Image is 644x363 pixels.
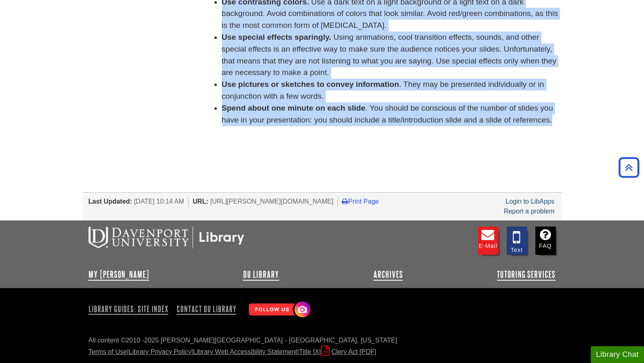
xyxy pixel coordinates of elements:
[505,198,554,205] a: Login to LibApps
[210,198,334,205] span: [URL][PERSON_NAME][DOMAIN_NAME]
[129,348,191,355] a: Library Privacy Policy
[373,270,403,279] a: Archives
[89,336,556,357] div: All content ©2010 - 2025 [PERSON_NAME][GEOGRAPHIC_DATA] - [GEOGRAPHIC_DATA], [US_STATE] | | | |
[299,348,319,355] a: Title IX
[134,198,184,205] span: [DATE] 10:14 AM
[89,348,127,355] a: Terms of Use
[616,162,642,173] a: Back to Top
[193,348,297,355] a: Library Web Accessibility Statement
[535,227,556,255] a: FAQ
[89,227,244,248] img: DU Libraries
[591,346,644,363] button: Library Chat
[173,302,240,316] a: Contact DU Library
[222,33,331,41] strong: Use special effects sparingly.
[222,32,562,79] li: Using animations, cool transition effects, sounds, and other special effects is an effective way ...
[222,80,399,88] strong: Use pictures or sketches to convey information
[89,302,172,316] a: Library Guides: Site Index
[89,198,132,205] span: Last Updated:
[504,208,555,215] a: Report a problem
[222,104,366,112] strong: Spend about one minute on each slide
[193,198,208,205] span: URL:
[342,198,379,205] a: Print Page
[478,227,498,255] a: E-mail
[245,298,312,322] img: Follow Us! Instagram
[222,102,562,126] li: . You should be conscious of the number of slides you have in your presentation: you should inclu...
[243,270,279,279] a: DU Library
[497,270,555,279] a: Tutoring Services
[222,79,562,102] li: . They may be presented individually or in conjunction with a few words.
[89,270,149,279] a: My [PERSON_NAME]
[321,348,376,355] a: Clery Act
[507,227,527,255] a: Text
[342,198,348,204] i: Print Page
